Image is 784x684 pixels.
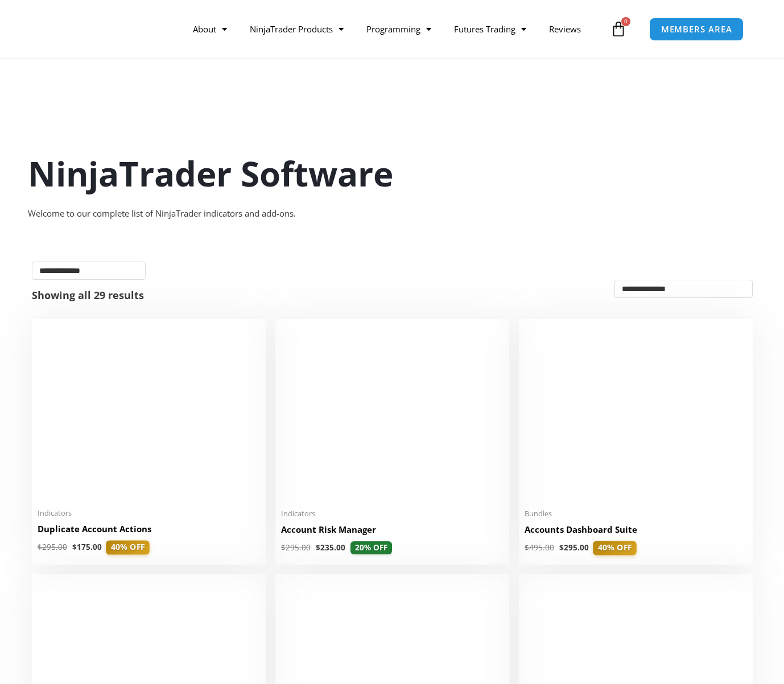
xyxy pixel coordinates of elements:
[38,325,260,501] img: Duplicate Account Actions
[525,509,747,519] span: Bundles
[281,509,504,519] span: Indicators
[525,524,747,541] a: Accounts Dashboard Suite
[106,541,150,555] span: 40% OFF
[72,542,77,552] span: $
[621,17,630,26] span: 0
[28,150,756,197] h1: NinjaTrader Software
[38,508,260,518] span: Indicators
[181,16,238,42] a: About
[281,325,504,501] img: Account Risk Manager
[281,542,286,553] span: $
[38,523,260,535] h2: Duplicate Account Actions
[316,542,320,553] span: $
[661,25,732,34] span: MEMBERS AREA
[443,16,538,42] a: Futures Trading
[350,541,392,555] span: 20% OFF
[38,542,42,552] span: $
[538,16,592,42] a: Reviews
[281,542,311,553] bdi: 295.00
[525,542,529,553] span: $
[281,524,504,536] h2: Account Risk Manager
[238,16,355,42] a: NinjaTrader Products
[281,524,504,541] a: Account Risk Manager
[316,542,345,553] bdi: 235.00
[355,16,443,42] a: Programming
[28,206,756,222] div: Welcome to our complete list of NinjaTrader indicators and add-ons.
[33,9,155,49] img: LogoAI | Affordable Indicators – NinjaTrader
[38,523,260,541] a: Duplicate Account Actions
[614,280,753,298] select: Shop order
[525,524,747,536] h2: Accounts Dashboard Suite
[525,325,747,502] img: Accounts Dashboard Suite
[593,13,643,45] a: 0
[32,290,144,300] p: Showing all 29 results
[559,542,564,553] span: $
[181,16,608,42] nav: Menu
[72,542,102,552] bdi: 175.00
[525,542,554,553] bdi: 495.00
[559,542,589,553] bdi: 295.00
[593,541,637,556] span: 40% OFF
[38,542,67,552] bdi: 295.00
[649,18,744,41] a: MEMBERS AREA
